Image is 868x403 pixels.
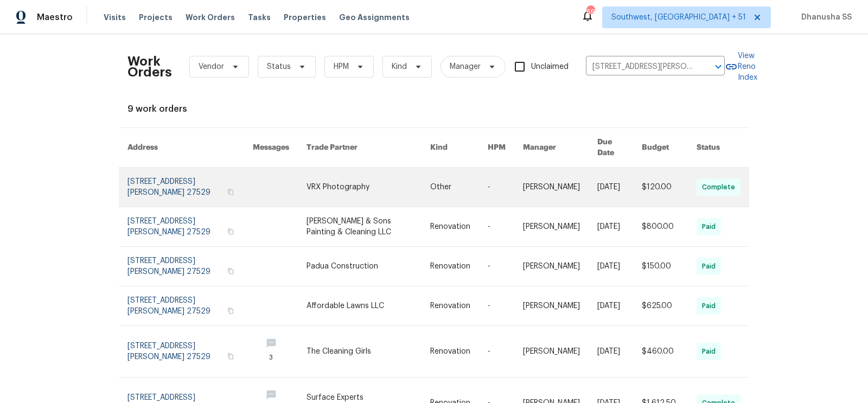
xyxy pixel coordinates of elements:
[422,247,479,286] td: Renovation
[611,12,746,23] span: Southwest, [GEOGRAPHIC_DATA] + 51
[37,12,73,23] span: Maestro
[226,187,235,197] button: Copy Address
[586,59,694,75] input: Enter in an address
[339,12,410,23] span: Geo Assignments
[298,286,422,326] td: Affordable Lawns LLC
[422,286,479,326] td: Renovation
[725,50,757,83] a: View Reno Index
[248,14,271,21] span: Tasks
[450,61,481,72] span: Manager
[119,128,244,168] th: Address
[226,227,235,236] button: Copy Address
[334,61,349,72] span: HPM
[479,286,514,326] td: -
[479,247,514,286] td: -
[479,168,514,207] td: -
[514,247,589,286] td: [PERSON_NAME]
[186,12,235,23] span: Work Orders
[199,61,224,72] span: Vendor
[298,168,422,207] td: VRX Photography
[633,128,688,168] th: Budget
[514,168,589,207] td: [PERSON_NAME]
[298,128,422,168] th: Trade Partner
[514,286,589,326] td: [PERSON_NAME]
[422,326,479,378] td: Renovation
[298,247,422,286] td: Padua Construction
[104,12,126,23] span: Visits
[479,207,514,247] td: -
[589,128,633,168] th: Due Date
[298,326,422,378] td: The Cleaning Girls
[514,207,589,247] td: [PERSON_NAME]
[226,266,235,276] button: Copy Address
[688,128,749,168] th: Status
[267,61,291,72] span: Status
[226,351,235,361] button: Copy Address
[127,104,741,114] div: 9 work orders
[514,128,589,168] th: Manager
[226,306,235,316] button: Copy Address
[244,128,298,168] th: Messages
[284,12,326,23] span: Properties
[392,61,407,72] span: Kind
[422,128,479,168] th: Kind
[298,207,422,247] td: [PERSON_NAME] & Sons Painting & Cleaning LLC
[127,56,172,78] h2: Work Orders
[422,168,479,207] td: Other
[514,326,589,378] td: [PERSON_NAME]
[711,59,726,74] button: Open
[479,326,514,378] td: -
[797,12,852,23] span: Dhanusha SS
[422,207,479,247] td: Renovation
[479,128,514,168] th: HPM
[139,12,173,23] span: Projects
[586,7,594,17] div: 692
[531,61,569,73] span: Unclaimed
